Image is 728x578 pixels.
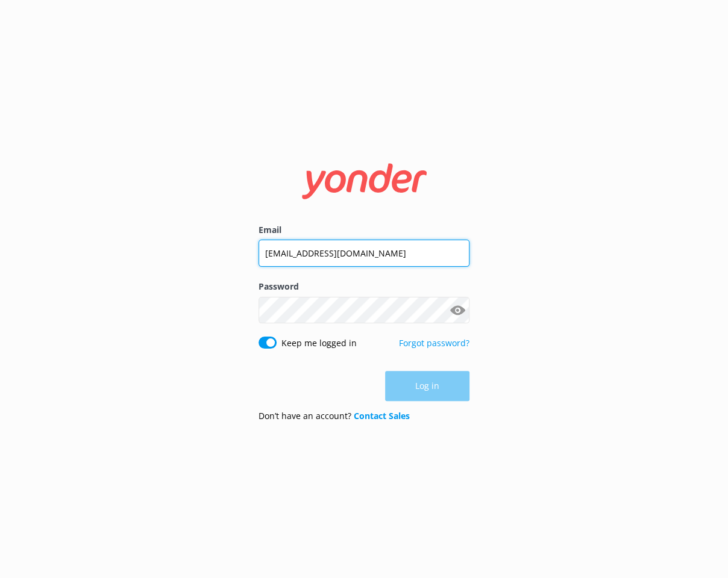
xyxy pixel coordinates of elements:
[445,298,469,322] button: Show password
[259,280,469,293] label: Password
[259,240,469,267] input: user@emailaddress.com
[259,409,410,423] p: Don’t have an account?
[354,410,410,421] a: Contact Sales
[259,223,469,237] label: Email
[281,337,357,350] label: Keep me logged in
[399,337,469,349] a: Forgot password?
